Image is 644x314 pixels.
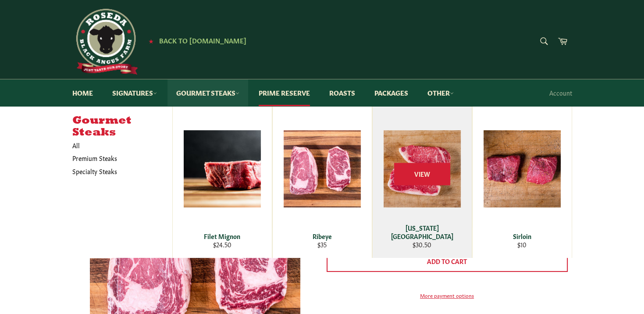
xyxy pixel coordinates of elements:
[68,165,164,178] a: Specialty Steaks
[419,79,463,106] a: Other
[68,152,164,164] a: Premium Steaks
[478,240,566,249] div: $10
[472,106,572,258] a: Sirloin Sirloin $10
[320,79,364,106] a: Roasts
[478,232,566,240] div: Sirloin
[372,106,472,258] a: New York Strip [US_STATE][GEOGRAPHIC_DATA] $30.50 View
[278,240,366,249] div: $35
[72,115,172,139] h5: Gourmet Steaks
[64,79,102,106] a: Home
[327,251,568,272] button: Add to Cart
[284,130,361,207] img: Ribeye
[184,130,261,207] img: Filet Mignon
[394,163,450,186] span: View
[178,240,266,249] div: $24.50
[103,79,166,106] a: Signatures
[278,232,366,240] div: Ribeye
[272,106,372,258] a: Ribeye Ribeye $35
[427,257,467,265] span: Add to Cart
[378,224,466,241] div: [US_STATE][GEOGRAPHIC_DATA]
[366,79,417,106] a: Packages
[167,79,248,106] a: Gourmet Steaks
[72,9,138,75] img: Roseda Beef
[484,130,561,207] img: Sirloin
[149,37,153,44] span: ★
[545,80,576,106] a: Account
[178,232,266,240] div: Filet Mignon
[327,292,568,299] a: More payment options
[144,37,246,44] a: ★ Back to [DOMAIN_NAME]
[250,79,319,106] a: Prime Reserve
[159,36,246,45] span: Back to [DOMAIN_NAME]
[68,139,172,152] a: All
[172,106,272,258] a: Filet Mignon Filet Mignon $24.50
